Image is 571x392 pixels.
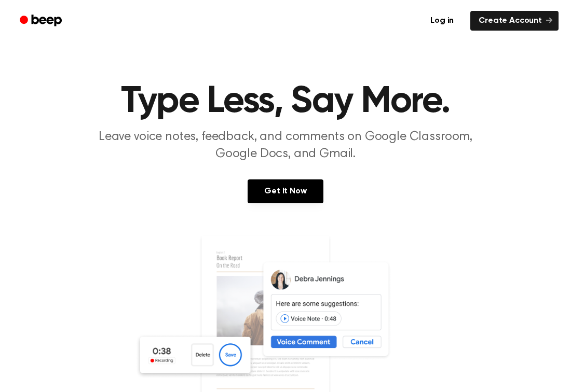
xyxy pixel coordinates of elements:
[86,129,485,163] p: Leave voice notes, feedback, and comments on Google Classroom, Google Docs, and Gmail.
[12,11,71,31] a: Beep
[248,179,323,203] a: Get It Now
[20,83,551,120] h1: Type Less, Say More.
[470,11,559,31] a: Create Account
[420,9,464,33] a: Log in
